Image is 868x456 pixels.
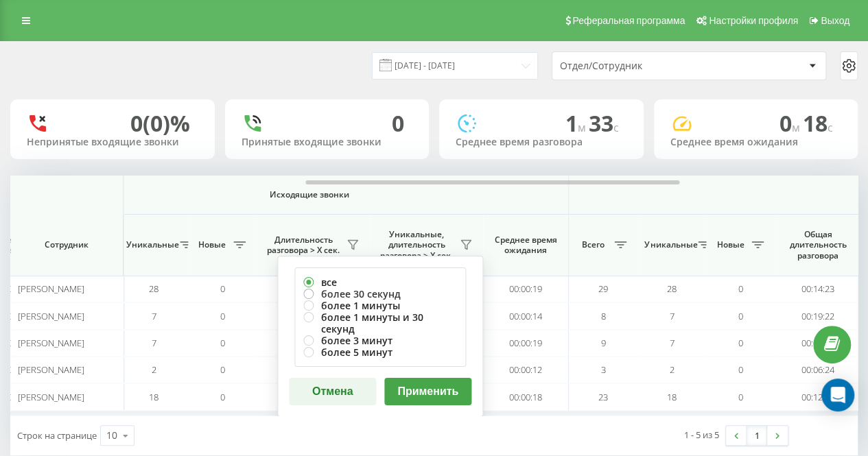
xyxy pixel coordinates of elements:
label: более 1 минуты [303,300,457,311]
span: Уникальные [644,239,694,250]
span: Строк на странице [17,429,97,442]
span: c [613,120,619,135]
a: 1 [747,426,767,445]
span: 18 [149,391,159,403]
div: 0 [392,110,404,136]
span: c [828,120,833,135]
td: 00:06:24 [775,357,860,383]
span: [PERSON_NAME] [18,310,84,322]
span: [PERSON_NAME] [18,283,84,295]
td: 00:00:44 [775,330,860,357]
span: 0 [220,391,225,403]
span: Новые [195,239,229,250]
span: 0 [220,337,225,349]
div: Принятые входящие звонки [242,136,413,148]
span: 0 [779,108,803,138]
div: Непринятые входящие звонки [27,136,198,148]
span: 0 [738,310,743,322]
label: более 3 минут [303,335,457,346]
span: 0 [220,310,225,322]
td: 00:00:19 [483,276,569,302]
span: Настройки профиля [709,15,798,26]
span: 1 [565,108,589,138]
span: 0 [220,283,225,295]
span: [PERSON_NAME] [18,363,84,376]
span: 28 [149,283,159,295]
div: 10 [106,429,117,442]
button: Применить [384,378,471,405]
span: м [578,120,589,135]
span: Исходящие звонки [83,189,537,200]
span: 0 [220,363,225,376]
span: [PERSON_NAME] [18,391,84,403]
label: все [303,276,457,288]
label: более 5 минут [303,346,457,358]
span: Сотрудник [22,239,111,250]
span: 0 [738,391,743,403]
div: 1 - 5 из 5 [684,428,719,442]
td: 00:00:14 [483,302,569,329]
button: Отмена [289,378,376,405]
div: Среднее время ожидания [670,136,842,148]
span: 18 [667,391,677,403]
span: 7 [670,310,675,322]
span: 29 [598,283,608,295]
span: Выход [821,15,849,26]
span: Новые [713,239,747,250]
span: 2 [670,363,675,376]
span: 7 [152,337,156,349]
span: 7 [670,337,675,349]
label: более 1 минуты и 30 секунд [303,311,457,335]
span: Реферальная программа [572,15,685,26]
td: 00:19:22 [775,302,860,329]
span: Общая длительность разговора [785,229,850,261]
span: Длительность разговора > Х сек. [263,235,342,256]
td: 00:12:00 [775,383,860,410]
span: 2 [152,363,156,376]
span: 8 [601,310,606,322]
span: Всего [576,239,610,250]
span: м [792,120,803,135]
span: 23 [598,391,608,403]
span: Уникальные, длительность разговора > Х сек. [377,229,456,261]
span: 0 [738,337,743,349]
div: 0 (0)% [130,110,190,136]
span: Среднее время ожидания [493,235,558,256]
td: 00:00:12 [483,357,569,383]
div: Отдел/Сотрудник [560,60,724,72]
span: 18 [803,108,833,138]
span: 0 [738,363,743,376]
div: Среднее время разговора [456,136,627,148]
span: 7 [152,310,156,322]
div: Open Intercom Messenger [821,379,854,411]
td: 00:00:18 [483,383,569,410]
span: 0 [738,283,743,295]
span: Уникальные [126,239,176,250]
td: 00:00:19 [483,330,569,357]
td: 00:14:23 [775,276,860,302]
span: 9 [601,337,606,349]
span: 33 [589,108,619,138]
span: 3 [601,363,606,376]
span: 28 [667,283,677,295]
label: более 30 секунд [303,288,457,300]
span: [PERSON_NAME] [18,337,84,349]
